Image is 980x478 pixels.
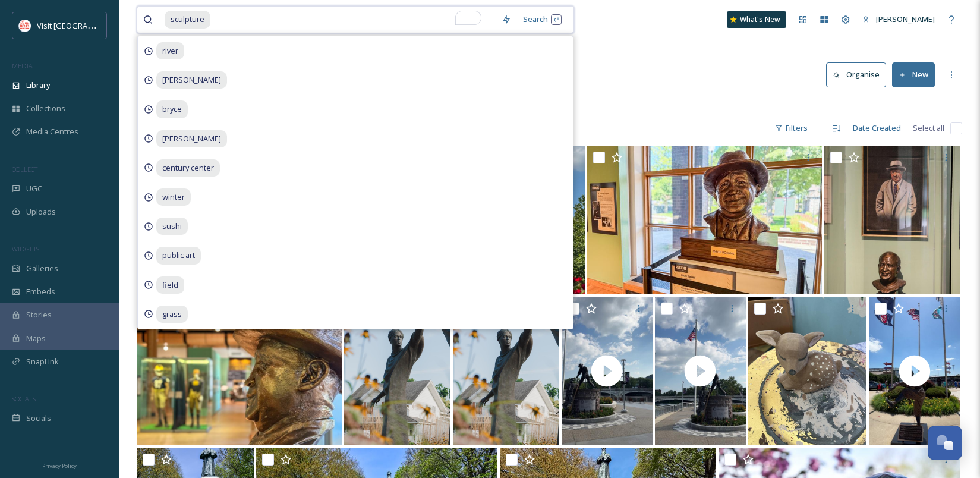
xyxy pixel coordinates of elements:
[156,247,201,264] span: public art
[892,62,935,87] button: New
[26,286,55,297] span: Embeds
[156,159,220,177] span: century center
[26,309,52,320] span: Stories
[156,306,188,323] span: grass
[876,14,935,24] span: [PERSON_NAME]
[12,61,33,70] span: MEDIA
[727,11,786,28] a: What's New
[19,20,31,32] img: vsbm-stackedMISH_CMYKlogo2017.jpg
[344,297,450,445] img: ext_1758045406.823427_ct.cometcreates@gmail.com-AZ4A8690.jpeg
[137,122,165,134] span: 459 file s
[42,458,77,472] a: Privacy Policy
[26,333,46,344] span: Maps
[453,297,559,445] img: ext_1758045183.182881_ct.cometcreates@gmail.com-AZ4A8690.jpeg
[26,206,56,218] span: Uploads
[26,126,78,137] span: Media Centres
[26,183,42,194] span: UGC
[37,20,129,31] span: Visit [GEOGRAPHIC_DATA]
[156,100,188,118] span: bryce
[156,188,191,206] span: winter
[928,426,962,460] button: Open Chat
[156,71,227,89] span: [PERSON_NAME]
[826,62,886,87] button: Organise
[156,218,188,235] span: sushi
[748,297,867,445] img: IMG_3935.jpeg
[156,276,184,294] span: field
[165,11,210,28] span: sculpture
[156,130,227,147] span: [PERSON_NAME]
[156,42,184,59] span: river
[12,394,36,403] span: SOCIALS
[655,297,746,445] img: thumbnail
[12,244,39,253] span: WIDGETS
[137,146,285,294] img: 080625_Summer-154.jpg
[26,103,65,114] span: Collections
[562,297,653,445] img: thumbnail
[847,117,907,140] div: Date Created
[26,413,51,424] span: Socials
[869,297,960,445] img: thumbnail
[12,165,37,174] span: COLLECT
[26,80,50,91] span: Library
[517,8,568,31] div: Search
[212,7,496,33] input: To enrich screen reader interactions, please activate Accessibility in Grammarly extension settings
[856,8,941,31] a: [PERSON_NAME]
[42,462,77,470] span: Privacy Policy
[137,297,342,445] img: 082925_Rockne-Exhibit-95.jpg
[587,146,822,294] img: 082925_Rockne-Exhibit-89.jpg
[26,356,59,367] span: SnapLink
[824,146,960,294] img: 082925_Rockne-Exhibit-113.jpg
[913,122,944,134] span: Select all
[769,117,814,140] div: Filters
[26,263,58,274] span: Galleries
